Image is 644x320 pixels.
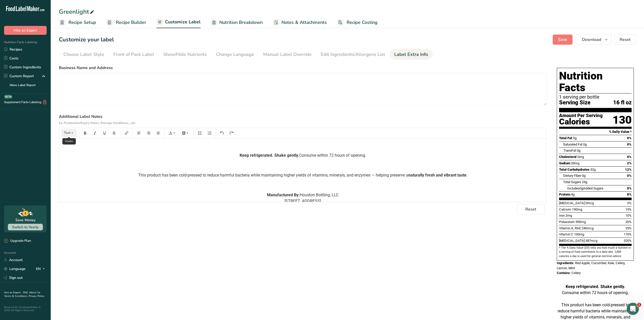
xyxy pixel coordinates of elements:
[625,226,632,230] span: 25%
[4,26,47,35] button: Hire an Expert
[517,204,545,214] button: Reset
[559,100,591,106] span: Serving Size
[563,149,571,152] i: Trans
[559,214,565,217] span: Iron
[557,284,634,296] p: Consume within 72 hours of opening.
[557,261,625,270] span: Red Apple, Cucumber, Kale, Celery, Lemon, Mint
[571,193,575,196] span: 4g
[29,294,44,298] a: Privacy Policy
[625,168,632,171] span: 12%
[559,113,603,118] div: Amount Per Serving
[59,121,136,125] span: Ex: Production/Expiry Dates, Storage Conditions,...etc
[525,206,536,212] span: Reset
[585,239,597,243] span: 387mcg
[627,142,632,146] span: 0%
[61,129,77,137] button: Text
[571,161,579,165] span: 35mg
[624,232,632,236] span: 110%
[59,17,96,28] a: Recipe Setup
[63,51,104,58] div: Choose Label Style
[216,51,254,58] div: Change Language
[113,51,154,58] div: Front of Pack Label
[8,224,43,230] button: Switch to Yearly
[559,246,632,258] section: * The % Daily Value (DV) tells you how much a nutrient in a serving of food contributes to a dail...
[559,155,577,159] span: Cholesterol
[572,207,582,211] span: 190mg
[580,186,583,190] span: 0g
[23,291,29,294] a: FAQ .
[557,271,571,275] span: Contains:
[559,220,575,224] span: Potassium
[577,155,584,159] span: 0mg
[211,17,263,28] a: Nutrition Breakdown
[565,214,572,217] span: 2mg
[281,19,327,26] span: Notes & Attachments
[559,201,585,205] span: [MEDICAL_DATA]
[613,113,632,127] div: 130
[347,19,378,26] span: Recipe Costing
[577,149,580,152] span: 0g
[4,291,22,294] a: Hire an Expert .
[559,239,585,243] span: [MEDICAL_DATA]
[563,180,581,184] span: Total Sugars
[219,19,263,26] span: Nutrition Breakdown
[627,193,632,196] span: 8%
[116,19,146,26] span: Recipe Builder
[582,37,601,43] span: Download
[583,142,587,146] span: 0g
[571,271,581,275] span: Celery
[625,214,632,217] span: 10%
[321,51,385,58] div: Edit Ingredients/Allergens List
[558,37,567,43] span: Save
[563,142,582,146] span: Saturated Fat
[637,303,641,307] span: 1
[559,193,570,196] span: Protein
[613,100,632,106] span: 16 fl oz
[559,70,632,93] h1: Nutrition Facts
[625,207,632,211] span: 15%
[284,193,338,203] span: Houston Bottling, LLC [STREET_ADDRESS]
[614,35,636,45] button: Reset
[59,65,547,71] label: Business Name and Address
[582,180,587,184] span: 23g
[563,149,576,152] span: Fat
[4,294,29,298] a: Terms & Conditions .
[627,136,632,140] span: 0%
[624,239,632,243] span: 320%
[566,284,625,289] strong: Keep refrigerated. Shake gently.
[559,207,571,211] span: Calcium
[627,303,639,315] iframe: Intercom live chat
[263,51,312,58] div: Manual Label Override
[273,17,327,28] a: Notes & Attachments
[563,174,581,178] span: Dietary Fiber
[12,225,39,230] span: Switch to Yearly
[559,94,632,100] div: 1 serving per bottle
[4,73,34,79] div: Custom Report
[59,7,95,16] div: Greenlight
[590,168,596,171] span: 32g
[557,261,574,265] span: Ingredients:
[574,232,584,236] span: 100mg
[4,238,31,244] div: Upgrade Plan
[576,35,611,45] button: Download
[163,51,207,58] div: Show/Hide Nutrients
[576,220,586,224] span: 990mg
[559,129,632,135] section: % Daily Value *
[559,226,581,230] span: Vitamin A, RAE
[165,19,201,25] span: Customize Label
[59,114,547,126] label: Additional Label Notes
[627,174,632,178] span: 0%
[59,36,114,44] h1: Customize your label
[582,226,594,230] span: 240mcg
[559,161,570,165] span: Sodium
[467,173,468,178] span: .
[573,136,577,140] span: 0g
[337,17,378,28] a: Recipe Costing
[559,118,603,125] div: Calories
[625,220,632,224] span: 20%
[559,168,589,171] span: Total Carbohydrates
[620,37,631,43] span: Reset
[4,264,26,273] a: Language
[68,19,96,26] span: Recipe Setup
[156,16,201,28] a: Customize Label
